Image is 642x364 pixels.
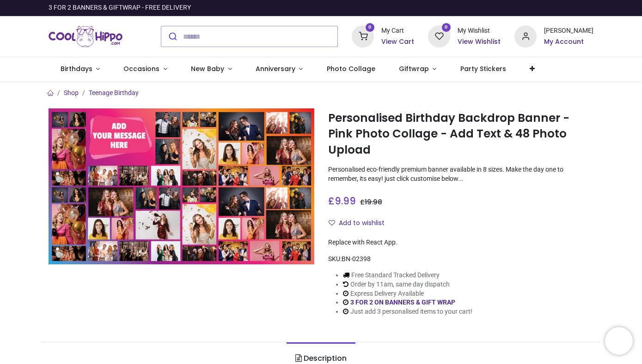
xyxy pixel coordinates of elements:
[544,26,593,36] div: [PERSON_NAME]
[442,23,451,32] sup: 0
[179,57,244,81] a: New Baby
[327,64,375,73] span: Photo Collage
[49,108,314,264] img: Personalised Birthday Backdrop Banner - Pink Photo Collage - Add Text & 48 Photo Upload
[366,23,374,32] sup: 0
[360,197,382,207] span: £
[161,26,183,47] button: Submit
[381,26,414,36] div: My Cart
[49,57,112,81] a: Birthdays
[544,37,593,47] a: My Account
[64,89,79,96] a: Shop
[365,197,382,207] span: 19.98
[381,37,414,47] a: View Cart
[387,57,448,81] a: Giftwrap
[343,307,472,316] li: Just add 3 personalised items to your cart!
[328,110,594,158] h1: Personalised Birthday Backdrop Banner - Pink Photo Collage - Add Text & 48 Photo Upload
[399,3,593,12] iframe: Customer reviews powered by Trustpilot
[328,255,594,264] div: SKU:
[350,298,455,306] a: 3 FOR 2 ON BANNERS & GIFT WRAP
[329,220,335,226] i: Add to wishlist
[458,26,501,36] div: My Wishlist
[191,64,224,73] span: New Baby
[49,3,191,12] div: 3 FOR 2 BANNERS & GIFTWRAP - FREE DELIVERY
[244,57,315,81] a: Anniversary
[343,280,472,289] li: Order by 11am, same day dispatch
[256,64,295,73] span: Anniversary
[428,32,450,40] a: 0
[61,64,92,73] span: Birthdays
[605,327,633,355] iframe: Brevo live chat
[123,64,159,73] span: Occasions
[352,32,374,40] a: 0
[399,64,429,73] span: Giftwrap
[335,194,356,208] span: 9.99
[328,194,356,208] span: £
[49,24,122,49] a: Logo of Cool Hippo
[460,64,506,73] span: Party Stickers
[112,57,179,81] a: Occasions
[89,89,139,96] a: Teenage Birthday
[342,255,371,263] span: BN-02398
[328,215,392,231] button: Add to wishlistAdd to wishlist
[328,238,594,247] div: Replace with React App.
[328,165,594,183] p: Personalised eco-friendly premium banner available in 8 sizes. Make the day one to remember, its ...
[49,24,122,49] img: Cool Hippo
[343,271,472,280] li: Free Standard Tracked Delivery
[343,289,472,298] li: Express Delivery Available
[458,37,501,47] a: View Wishlist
